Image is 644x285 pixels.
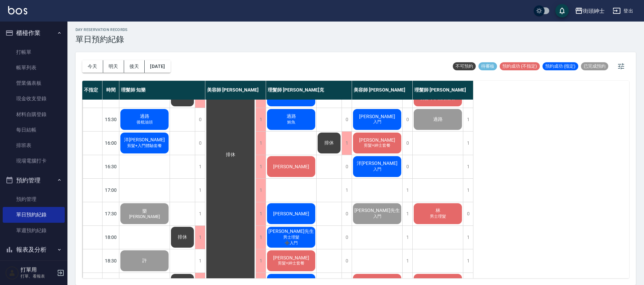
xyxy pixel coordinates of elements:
[402,155,412,178] div: 0
[195,108,205,131] div: 0
[3,153,65,169] a: 現場電腦打卡
[463,132,473,155] div: 1
[463,202,473,225] div: 0
[358,114,397,119] span: [PERSON_NAME]
[123,137,166,143] span: 洋[PERSON_NAME]
[205,81,266,100] div: 美容師 [PERSON_NAME]
[3,138,65,153] a: 排班表
[463,179,473,202] div: 1
[543,63,578,69] span: 預約成功 (指定)
[434,208,442,214] span: 林
[256,249,266,273] div: 1
[3,223,65,238] a: 單週預約紀錄
[402,108,412,131] div: 0
[3,91,65,106] a: 現金收支登錄
[195,249,205,273] div: 1
[21,266,55,273] h5: 打單用
[256,179,266,202] div: 1
[581,63,608,69] span: 已完成預約
[103,60,124,73] button: 明天
[3,75,65,91] a: 營業儀表板
[195,202,205,225] div: 1
[282,235,301,240] span: 男士理髮
[103,81,119,100] div: 時間
[342,226,352,249] div: 0
[128,214,161,219] span: [PERSON_NAME]
[256,202,266,225] div: 1
[463,155,473,178] div: 1
[463,108,473,131] div: 1
[352,81,413,100] div: 美容師 [PERSON_NAME]
[555,4,569,17] button: save
[500,63,540,69] span: 預約成功 (不指定)
[355,161,399,167] span: 洋[PERSON_NAME]
[3,122,65,138] a: 每日結帳
[3,258,65,276] button: 客戶管理
[82,81,103,100] div: 不指定
[141,258,148,264] span: 許
[342,155,352,178] div: 0
[21,273,55,279] p: 打單、看報表
[256,155,266,178] div: 1
[8,6,27,14] img: Logo
[413,81,473,100] div: 理髮師 [PERSON_NAME]
[342,132,352,155] div: 1
[3,172,65,189] button: 預約管理
[176,234,188,240] span: 排休
[5,266,19,280] img: Person
[342,179,352,202] div: 1
[3,191,65,207] a: 預約管理
[82,60,103,73] button: 今天
[323,140,335,146] span: 排休
[429,214,447,219] span: 男士理髮
[256,108,266,131] div: 1
[3,207,65,222] a: 單日預約紀錄
[195,226,205,249] div: 1
[610,5,636,17] button: 登出
[402,249,412,273] div: 1
[3,44,65,60] a: 打帳單
[195,132,205,155] div: 0
[432,116,444,122] span: 過路
[402,179,412,202] div: 1
[119,81,205,100] div: 理髮師 知樂
[139,113,151,119] span: 過路
[195,179,205,202] div: 1
[372,167,383,172] span: 入門
[402,226,412,249] div: 1
[76,35,128,44] h3: 單日預約紀錄
[272,255,311,260] span: [PERSON_NAME]
[342,202,352,225] div: 0
[342,108,352,131] div: 0
[103,225,119,249] div: 18:00
[256,226,266,249] div: 1
[124,60,145,73] button: 後天
[135,119,154,125] span: 後梳油頭
[286,119,297,125] span: 鮪魚
[272,211,311,216] span: [PERSON_NAME]
[103,131,119,155] div: 16:00
[283,240,299,246] span: ➕入門
[126,143,163,149] span: 剪髮+入門體驗套餐
[342,249,352,273] div: 0
[372,214,383,219] span: 入門
[402,132,412,155] div: 0
[402,202,412,225] div: 1
[3,60,65,75] a: 帳單列表
[267,228,315,235] span: [PERSON_NAME]先生
[266,81,352,100] div: 理髮師 [PERSON_NAME]克
[478,63,497,69] span: 待審核
[76,28,128,32] h2: day Reservation records
[3,241,65,258] button: 報表及分析
[272,164,311,169] span: [PERSON_NAME]
[3,24,65,42] button: 櫃檯作業
[572,4,607,18] button: 街頭紳士
[103,108,119,131] div: 15:30
[256,132,266,155] div: 1
[103,178,119,202] div: 17:00
[358,137,397,143] span: [PERSON_NAME]
[453,63,476,69] span: 不可預約
[362,143,392,148] span: 剪髮+紳士套餐
[3,107,65,122] a: 材料自購登錄
[463,249,473,273] div: 1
